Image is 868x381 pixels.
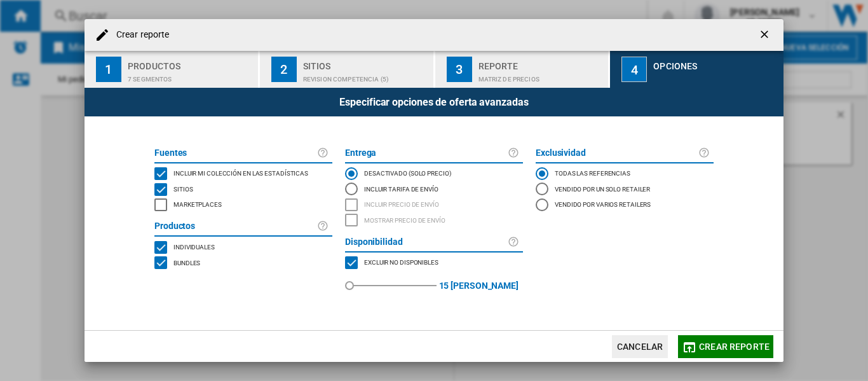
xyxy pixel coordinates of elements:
[612,335,668,358] button: Cancelar
[536,166,714,181] md-radio-button: Todas las referencias
[303,56,428,69] div: Sitios
[96,57,121,82] div: 1
[536,146,698,161] label: Exclusividad
[345,181,523,197] md-radio-button: Incluir tarifa de envío
[610,51,783,88] button: 4 Opciones
[271,57,297,82] div: 2
[260,51,435,88] button: 2 Sitios REVISION COMPETENCIA (5)
[678,335,773,358] button: Crear reporte
[154,219,317,234] label: Productos
[447,57,472,82] div: 3
[85,88,783,116] div: Especificar opciones de oferta avanzadas
[364,215,445,224] span: Mostrar precio de envío
[173,184,193,193] span: Sitios
[128,56,253,69] div: Productos
[439,270,519,301] label: 15 [PERSON_NAME]
[345,197,523,213] md-checkbox: INCLUDE DELIVERY PRICE
[128,69,253,83] div: 7 segmentos
[364,257,438,266] span: Excluir no disponibles
[621,57,647,82] div: 4
[154,181,332,197] md-checkbox: SITES
[173,199,222,208] span: Marketplaces
[758,28,773,43] ng-md-icon: getI18NText('BUTTONS.CLOSE_DIALOG')
[173,242,215,251] span: Individuales
[753,22,778,48] button: getI18NText('BUTTONS.CLOSE_DIALOG')
[345,146,508,161] label: Entrega
[345,235,508,250] label: Disponibilidad
[173,258,200,267] span: Bundles
[653,56,778,69] div: Opciones
[154,197,332,213] md-checkbox: MARKETPLACES
[154,146,317,161] label: Fuentes
[154,239,332,255] md-checkbox: SINGLE
[349,270,437,301] md-slider: red
[345,166,523,181] md-radio-button: DESACTIVADO (solo precio)
[478,56,604,69] div: Reporte
[699,342,770,352] span: Crear reporte
[345,212,523,228] md-checkbox: SHOW DELIVERY PRICE
[435,51,610,88] button: 3 Reporte Matriz de precios
[478,69,604,83] div: Matriz de precios
[536,181,714,197] md-radio-button: Vendido por un solo retailer
[154,255,332,271] md-checkbox: BUNDLES
[173,168,308,177] span: Incluir mi colección en las estadísticas
[85,51,259,88] button: 1 Productos 7 segmentos
[110,29,169,41] h4: Crear reporte
[345,255,523,271] md-checkbox: MARKETPLACES
[303,69,428,83] div: REVISION COMPETENCIA (5)
[154,166,332,182] md-checkbox: INCLUDE MY SITE
[364,199,439,208] span: Incluir precio de envío
[536,197,714,212] md-radio-button: Vendido por varios retailers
